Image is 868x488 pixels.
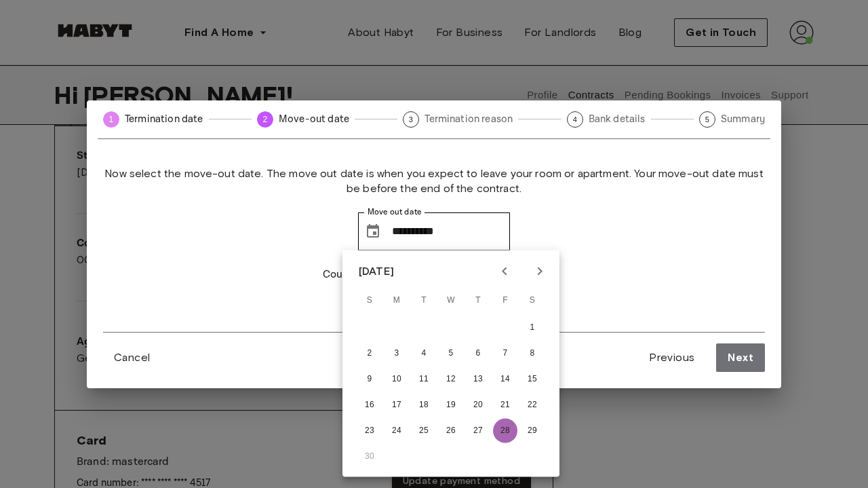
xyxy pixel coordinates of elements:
button: 23 [357,419,382,443]
button: 2 [357,341,382,366]
button: 1 [520,316,545,340]
text: 4 [572,115,576,124]
button: 26 [439,419,463,443]
button: 27 [466,419,490,443]
button: 18 [412,393,436,417]
button: 8 [520,341,545,366]
span: Saturday [520,287,545,314]
button: 9 [357,367,382,392]
button: 14 [493,367,517,392]
button: 25 [412,419,436,443]
button: 10 [384,367,409,392]
p: Couldn't find a suitable date of termination? [323,267,545,283]
span: Sunday [357,287,382,314]
span: Termination date [125,112,203,126]
button: Cancel [103,344,161,371]
label: Move out date [368,206,422,218]
button: 5 [439,341,463,366]
button: 3 [384,341,409,366]
span: Friday [493,287,517,314]
text: 5 [705,115,709,124]
text: 3 [409,115,413,124]
text: 1 [109,115,114,124]
button: 6 [466,341,490,366]
button: 12 [439,367,463,392]
text: 2 [263,115,268,124]
span: Cancel [114,350,150,366]
button: 16 [357,393,382,417]
button: Previous [638,343,705,372]
button: Previous month [493,260,516,283]
span: Now select the move-out date. The move out date is when you expect to leave your room or apartmen... [103,166,765,196]
button: 4 [412,341,436,366]
span: Termination reason [425,112,513,126]
button: Next month [528,260,551,283]
button: 11 [412,367,436,392]
span: Bank details [589,112,646,126]
button: 24 [384,419,409,443]
span: Monday [384,287,409,314]
button: 28 [493,419,517,443]
button: 19 [439,393,463,417]
span: Thursday [466,287,490,314]
button: 21 [493,393,517,417]
span: Move-out date [279,112,349,126]
button: 29 [520,419,545,443]
button: 22 [520,393,545,417]
span: Previous [649,350,694,366]
span: Wednesday [439,287,463,314]
button: 7 [493,341,517,366]
button: Choose date [359,218,387,245]
span: Summary [721,112,765,126]
div: [DATE] [359,263,394,280]
button: 17 [384,393,409,417]
button: 15 [520,367,545,392]
button: 20 [466,393,490,417]
button: 13 [466,367,490,392]
span: Tuesday [412,287,436,314]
